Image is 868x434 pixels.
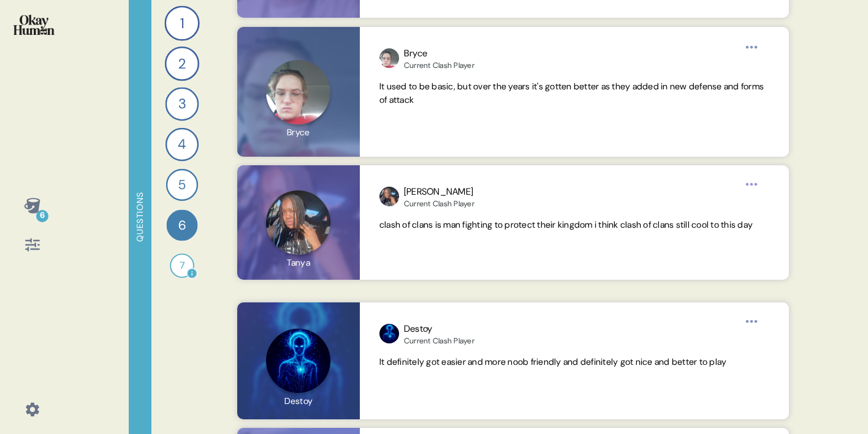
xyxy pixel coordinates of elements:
div: Destoy [404,322,474,336]
div: Current Clash Player [404,336,474,346]
div: [PERSON_NAME] [404,185,474,199]
span: clash of clans is man fighting to protect their kingdom i think clash of clans still cool to this... [379,219,753,230]
div: Bryce [404,47,474,61]
div: 7 [170,253,194,278]
div: Current Clash Player [404,61,474,70]
div: 2 [165,47,199,81]
div: 4 [166,128,199,161]
div: 3 [166,88,199,121]
img: profilepic_24874021625557860.jpg [379,187,399,206]
div: 6 [167,210,198,241]
img: profilepic_24764421099843842.jpg [379,48,399,68]
div: 5 [166,169,198,201]
div: 6 [36,210,48,222]
span: It definitely got easier and more noob friendly and definitely got nice and better to play [379,356,727,367]
div: Current Clash Player [404,199,474,209]
img: okayhuman.3b1b6348.png [13,15,55,35]
img: profilepic_24022490194090938.jpg [379,324,399,343]
span: It used to be basic, but over the years it's gotten better as they added in new defense and forms... [379,81,764,105]
div: 1 [164,6,199,40]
